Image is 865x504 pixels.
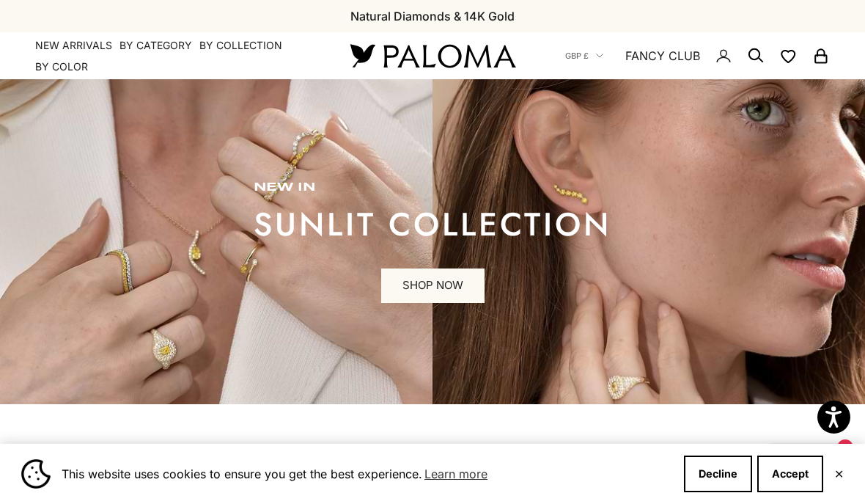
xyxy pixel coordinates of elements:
span: GBP £ [565,49,589,62]
summary: By Collection [199,38,282,53]
a: SHOP NOW [381,269,485,304]
img: Cookie banner [21,459,51,489]
summary: By Category [119,38,192,53]
nav: Primary navigation [35,38,315,74]
button: GBP £ [565,49,603,62]
button: Accept [757,456,823,492]
p: Natural Diamonds & 14K Gold [350,7,515,26]
summary: By Color [35,59,88,74]
button: Close [834,470,844,478]
p: new in [254,180,611,195]
nav: Secondary navigation [565,32,830,79]
button: Decline [684,456,752,492]
span: This website uses cookies to ensure you get the best experience. [62,463,672,485]
p: sunlit collection [254,210,611,239]
a: NEW ARRIVALS [35,38,112,53]
a: FANCY CLUB [625,46,700,65]
a: Learn more [422,463,490,485]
